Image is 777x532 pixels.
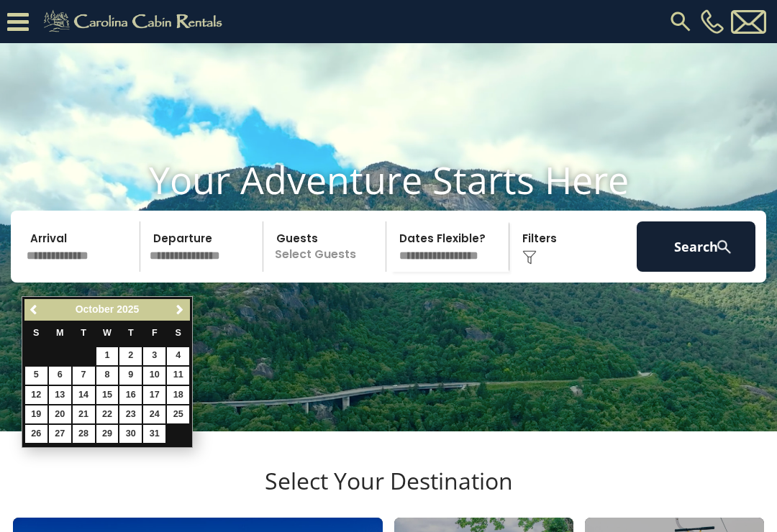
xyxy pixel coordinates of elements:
[176,328,181,338] span: Saturday
[167,386,189,404] a: 18
[152,328,158,338] span: Friday
[167,405,189,423] a: 25
[73,386,95,404] a: 14
[119,367,142,385] a: 9
[143,367,165,385] a: 10
[128,328,134,338] span: Thursday
[268,221,386,272] p: Select Guests
[81,328,86,338] span: Tuesday
[143,347,165,365] a: 3
[36,7,235,36] img: Khaki-logo.png
[119,386,142,404] a: 16
[96,405,119,423] a: 22
[25,405,47,423] a: 19
[76,303,114,315] span: October
[26,301,44,319] a: Previous
[25,367,47,385] a: 5
[143,425,165,443] a: 31
[96,347,119,365] a: 1
[33,328,39,338] span: Sunday
[715,238,733,256] img: search-regular-white.png
[96,386,119,404] a: 15
[143,405,165,423] a: 24
[119,405,142,423] a: 23
[49,367,71,385] a: 6
[29,304,40,316] span: Previous
[143,386,165,404] a: 17
[167,367,189,385] a: 11
[637,221,755,272] button: Search
[117,303,139,315] span: 2025
[119,425,142,443] a: 30
[49,425,71,443] a: 27
[56,328,64,338] span: Monday
[73,425,95,443] a: 28
[103,328,112,338] span: Wednesday
[171,301,188,319] a: Next
[25,425,47,443] a: 26
[174,304,186,316] span: Next
[11,467,766,518] h3: Select Your Destination
[73,405,95,423] a: 21
[96,367,119,385] a: 8
[73,367,95,385] a: 7
[49,405,71,423] a: 20
[167,347,189,365] a: 4
[522,250,537,265] img: filter--v1.png
[697,9,727,34] a: [PHONE_NUMBER]
[49,386,71,404] a: 13
[11,157,766,202] h1: Your Adventure Starts Here
[119,347,142,365] a: 2
[96,425,119,443] a: 29
[25,386,47,404] a: 12
[668,9,694,35] img: search-regular.svg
